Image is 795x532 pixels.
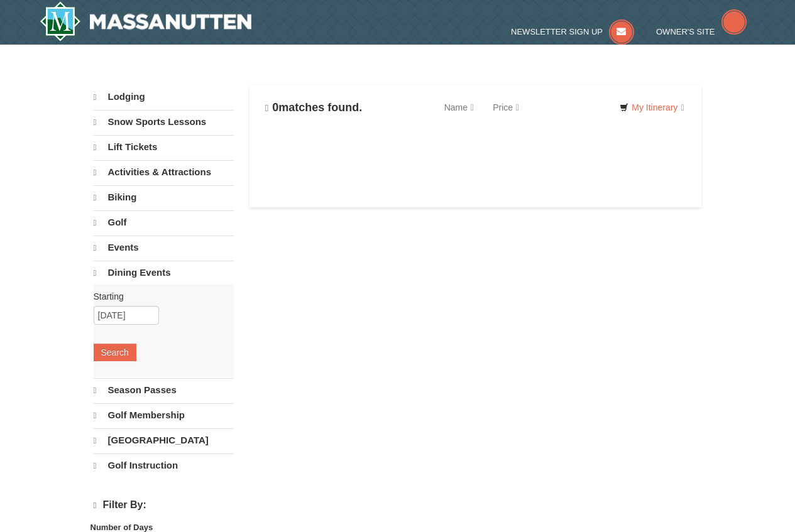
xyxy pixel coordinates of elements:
h4: Filter By: [94,499,234,511]
a: Golf Membership [94,403,234,427]
a: Lift Tickets [94,135,234,159]
a: Lodging [94,85,234,109]
a: Golf Instruction [94,453,234,477]
span: Owner's Site [656,27,715,36]
a: Price [483,95,529,120]
a: Dining Events [94,261,234,285]
a: Biking [94,185,234,209]
a: My Itinerary [611,98,692,117]
a: Golf [94,210,234,234]
label: Starting [94,290,224,303]
a: Owner's Site [656,27,747,36]
a: Newsletter Sign Up [511,27,634,36]
button: Search [94,344,136,361]
a: Snow Sports Lessons [94,110,234,134]
a: Activities & Attractions [94,160,234,184]
a: Massanutten Resort [40,1,252,41]
a: [GEOGRAPHIC_DATA] [94,428,234,452]
a: Season Passes [94,378,234,402]
a: Events [94,236,234,259]
span: Newsletter Sign Up [511,27,603,36]
a: Name [435,95,483,120]
strong: Number of Days [90,523,153,532]
img: Massanutten Resort Logo [40,1,252,41]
